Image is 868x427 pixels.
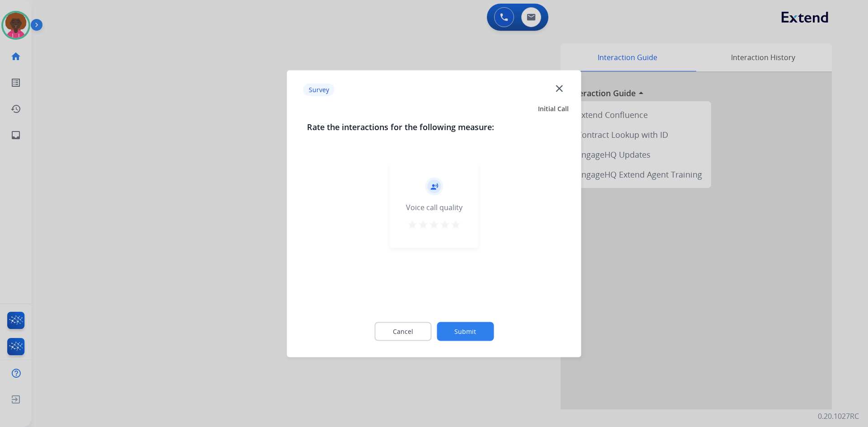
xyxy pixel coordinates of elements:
button: Cancel [374,322,431,341]
mat-icon: star [429,219,439,230]
mat-icon: close [553,82,565,94]
mat-icon: star [439,219,450,230]
p: 0.20.1027RC [818,411,859,422]
button: Submit [437,322,494,341]
h3: Rate the interactions for the following measure: [307,120,561,133]
mat-icon: star [450,219,461,230]
div: Voice call quality [406,202,462,212]
span: Initial Call [538,104,569,113]
p: Survey [303,84,335,96]
mat-icon: star [418,219,429,230]
mat-icon: star [407,219,418,230]
mat-icon: record_voice_over [430,182,438,190]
